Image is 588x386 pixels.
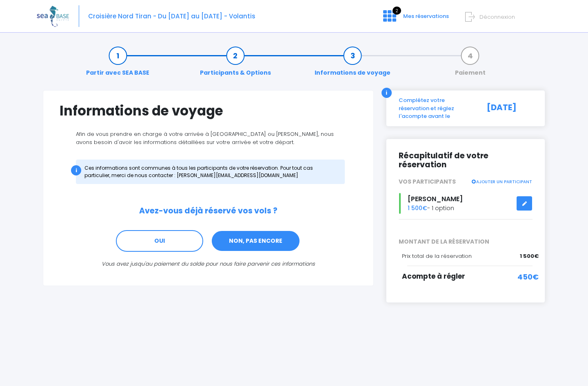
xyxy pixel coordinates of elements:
a: AJOUTER UN PARTICIPANT [471,177,532,185]
a: Paiement [451,51,490,77]
p: Afin de vous prendre en charge à votre arrivée à [GEOGRAPHIC_DATA] ou [PERSON_NAME], nous avons b... [60,130,357,146]
span: 2 [393,7,401,15]
span: Acompte à régler [402,271,465,281]
a: 2 Mes réservations [377,15,454,23]
span: 450€ [517,271,539,282]
div: Complétez votre réservation et réglez l'acompte avant le [393,96,478,120]
div: i [382,88,392,98]
span: Croisière Nord Tiran - Du [DATE] au [DATE] - Volantis [88,12,255,20]
a: Participants & Options [196,51,275,77]
span: 1 500€ [408,204,427,212]
a: NON, PAS ENCORE [211,230,300,252]
i: Vous avez jusqu'au paiement du solde pour nous faire parvenir ces informations [102,260,315,268]
h2: Récapitulatif de votre réservation [399,151,533,170]
span: Mes réservations [403,12,449,20]
a: Partir avec SEA BASE [82,51,153,77]
a: OUI [116,230,203,252]
h1: Informations de voyage [60,103,357,119]
span: Prix total de la réservation [402,252,472,260]
div: - 1 option [393,193,539,214]
span: Déconnexion [479,13,515,21]
span: [PERSON_NAME] [408,194,463,204]
h2: Avez-vous déjà réservé vos vols ? [60,206,357,216]
span: 1 500€ [520,252,539,260]
div: Ces informations sont communes à tous les participants de votre réservation. Pour tout cas partic... [76,160,345,184]
span: MONTANT DE LA RÉSERVATION [393,237,539,246]
div: [DATE] [478,96,539,120]
div: i [71,165,81,175]
a: Informations de voyage [311,51,395,77]
div: VOS PARTICIPANTS [393,177,539,186]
